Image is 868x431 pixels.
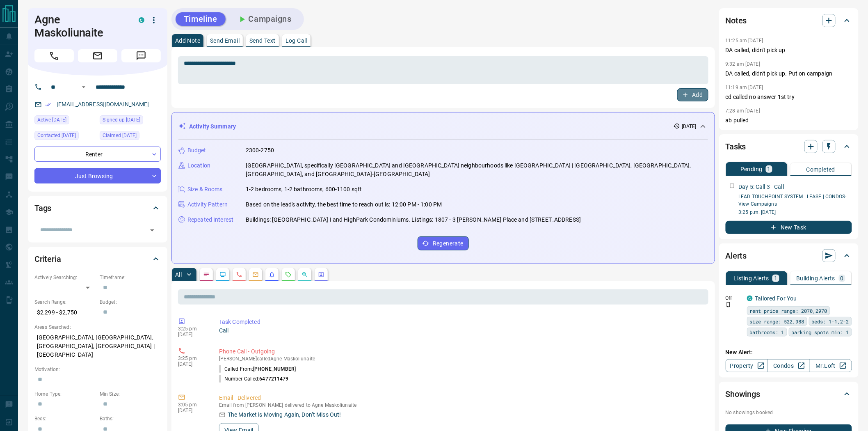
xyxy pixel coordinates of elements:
span: Message [121,49,161,62]
p: Task Completed [219,318,705,326]
p: [DATE] [682,123,697,130]
p: Home Type: [34,390,96,398]
p: DA called, didn't pick up. Put on campaign [726,69,852,78]
p: 11:19 am [DATE] [726,85,763,90]
svg: Requests [285,271,292,278]
p: $2,299 - $2,750 [34,306,96,319]
svg: Emails [252,271,259,278]
p: Called From: [219,365,296,373]
p: 2300-2750 [246,146,274,155]
svg: Opportunities [302,271,308,278]
p: [GEOGRAPHIC_DATA], specifically [GEOGRAPHIC_DATA] and [GEOGRAPHIC_DATA] neighbourhoods like [GEOG... [246,161,708,179]
p: 9:32 am [DATE] [726,61,761,67]
p: Size & Rooms [187,185,223,194]
span: [PHONE_NUMBER] [253,366,296,372]
span: Active [DATE] [37,116,66,124]
a: [EMAIL_ADDRESS][DOMAIN_NAME] [57,101,149,108]
p: cd called no answer 1st try [726,93,852,101]
a: Mr.Loft [809,359,852,372]
p: Min Size: [100,390,161,398]
p: Phone Call - Outgoing [219,347,705,356]
button: Timeline [176,12,226,26]
span: Signed up [DATE] [103,116,140,124]
div: Just Browsing [34,168,161,183]
div: Sun Aug 17 2025 [34,131,96,142]
p: 3:25 pm [178,355,207,361]
p: The Market is Moving Again, Don’t Miss Out! [228,410,341,419]
p: All [175,272,182,277]
p: Number Called: [219,375,289,383]
div: Sat Aug 16 2025 [34,115,96,127]
div: Tasks [726,137,852,156]
p: Baths: [100,415,161,422]
p: No showings booked [726,409,852,416]
span: rent price range: 2070,2970 [750,307,827,315]
p: 11:25 am [DATE] [726,38,763,44]
p: 7:28 am [DATE] [726,108,761,114]
p: Motivation: [34,366,161,373]
h2: Tasks [726,140,746,153]
p: Completed [806,167,836,172]
svg: Lead Browsing Activity [219,271,226,278]
p: Call [219,326,705,335]
p: 3:25 pm [178,326,207,332]
p: [DATE] [178,361,207,367]
button: Add [677,88,708,101]
p: Location [187,161,210,170]
span: Claimed [DATE] [103,131,137,140]
p: Search Range: [34,298,96,306]
p: [GEOGRAPHIC_DATA], [GEOGRAPHIC_DATA], [GEOGRAPHIC_DATA], [GEOGRAPHIC_DATA] | [GEOGRAPHIC_DATA] [34,331,161,362]
a: Property [726,359,768,372]
p: Building Alerts [797,275,836,281]
p: Pending [740,166,763,172]
svg: Email Verified [45,102,51,108]
div: Notes [726,11,852,30]
p: [PERSON_NAME] called Agne Maskoliunaite [219,356,705,362]
h2: Notes [726,14,747,27]
div: Fri Jul 11 2025 [100,131,161,142]
p: Send Email [210,38,240,44]
p: New Alert: [726,348,852,357]
div: Alerts [726,246,852,266]
p: Email - Delivered [219,394,705,402]
p: Send Text [249,38,276,44]
p: Add Note [175,38,200,44]
button: Open [79,82,89,92]
p: Budget [187,146,206,155]
div: Tags [34,198,161,218]
p: Buildings: [GEOGRAPHIC_DATA] I and HighPark Condominiums. Listings: 1807 - 3 [PERSON_NAME] Place ... [246,215,581,224]
button: New Task [726,221,852,234]
p: 1 [774,275,777,281]
span: Call [34,49,74,62]
div: condos.ca [747,296,753,301]
span: size range: 522,988 [750,317,804,326]
p: Budget: [100,298,161,306]
svg: Push Notification Only [726,302,731,307]
p: Activity Summary [189,122,236,131]
span: Email [78,49,117,62]
p: Log Call [286,38,307,44]
p: Timeframe: [100,274,161,281]
div: Showings [726,384,852,404]
svg: Calls [236,271,242,278]
h2: Tags [34,202,51,215]
p: Repeated Interest [187,215,233,224]
button: Campaigns [229,12,300,26]
span: Contacted [DATE] [37,131,76,140]
h2: Alerts [726,249,747,262]
h2: Criteria [34,252,61,266]
svg: Listing Alerts [269,271,275,278]
p: DA called, didn't pick up [726,46,852,55]
p: Off [726,294,742,302]
span: beds: 1-1,2-2 [812,317,849,326]
svg: Agent Actions [318,271,324,278]
button: Regenerate [418,236,469,250]
p: Activity Pattern [187,200,228,209]
p: Beds: [34,415,96,422]
p: Actively Searching: [34,274,96,281]
p: Areas Searched: [34,323,161,331]
span: bathrooms: 1 [750,328,784,336]
a: Condos [767,359,810,372]
div: Criteria [34,249,161,269]
div: Renter [34,147,161,162]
